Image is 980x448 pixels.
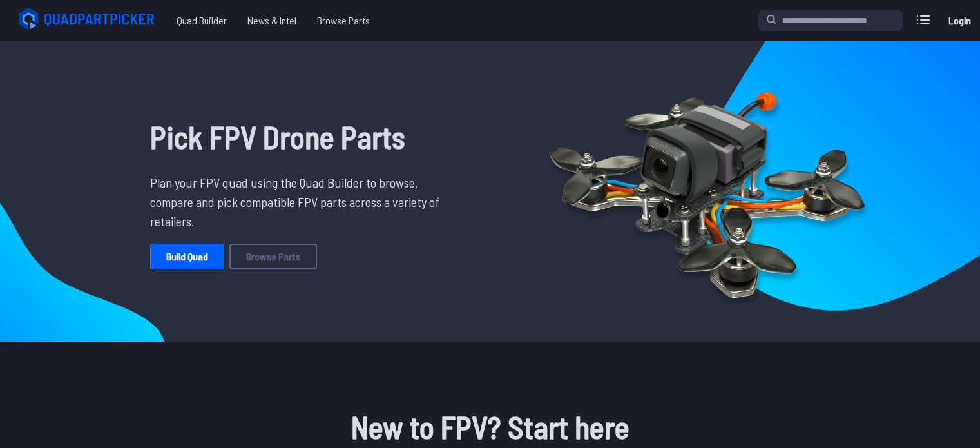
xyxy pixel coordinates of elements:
img: Quadcopter [521,63,892,320]
a: Browse Parts [307,8,380,34]
p: Plan your FPV quad using the Quad Builder to browse, compare and pick compatible FPV parts across... [150,173,449,231]
a: Quad Builder [166,8,237,34]
h1: Pick FPV Drone Parts [150,113,449,160]
a: Build Quad [150,244,224,269]
a: Login [944,8,975,34]
a: Browse Parts [229,244,317,269]
a: News & Intel [237,8,307,34]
